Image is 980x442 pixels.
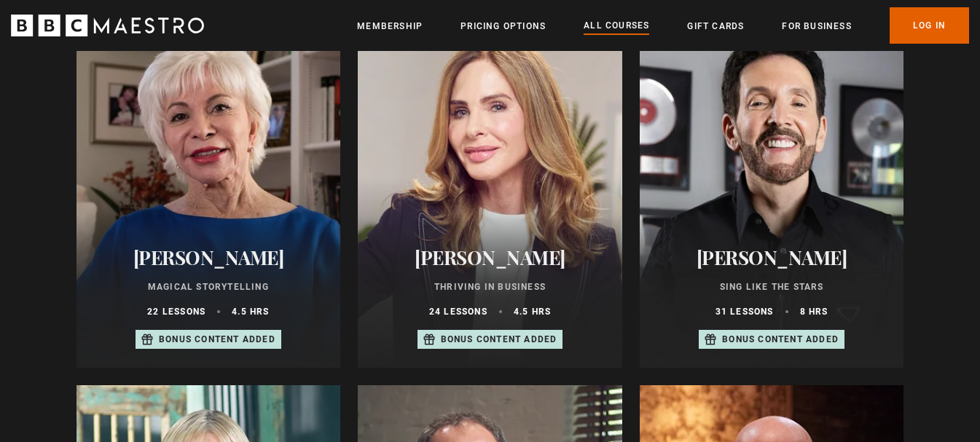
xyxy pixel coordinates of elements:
[722,333,839,346] p: Bonus content added
[429,305,487,318] p: 24 lessons
[716,305,774,318] p: 31 lessons
[800,305,828,318] p: 8 hrs
[441,333,557,346] p: Bonus content added
[357,19,423,33] a: Membership
[159,333,275,346] p: Bonus content added
[460,19,546,33] a: Pricing Options
[657,280,887,293] p: Sing Like the Stars
[584,18,649,34] a: All Courses
[357,7,969,44] nav: Primary
[640,18,904,368] a: [PERSON_NAME] Sing Like the Stars 31 lessons 8 hrs Bonus content added
[657,246,887,269] h2: [PERSON_NAME]
[94,246,324,269] h2: [PERSON_NAME]
[232,305,269,318] p: 4.5 hrs
[687,19,744,33] a: Gift Cards
[782,19,851,33] a: For business
[890,7,969,44] a: Log In
[375,246,605,269] h2: [PERSON_NAME]
[11,15,204,36] svg: BBC Maestro
[147,305,205,318] p: 22 lessons
[94,280,324,293] p: Magical Storytelling
[77,18,341,368] a: [PERSON_NAME] Magical Storytelling 22 lessons 4.5 hrs Bonus content added
[358,18,622,368] a: [PERSON_NAME] Thriving in Business 24 lessons 4.5 hrs Bonus content added
[375,280,605,293] p: Thriving in Business
[514,305,551,318] p: 4.5 hrs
